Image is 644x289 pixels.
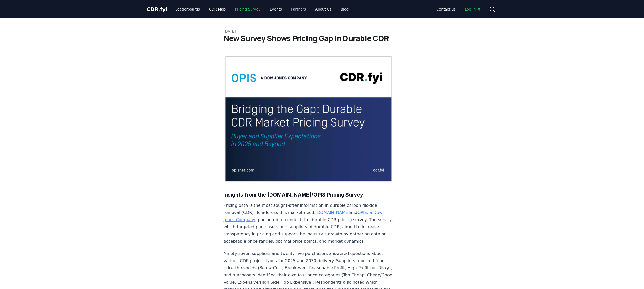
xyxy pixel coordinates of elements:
[266,5,286,14] a: Events
[287,5,310,14] a: Partners
[461,5,485,14] a: Log in
[224,202,393,245] p: Pricing data is the most sought-after information in durable carbon dioxide removal (CDR). To add...
[147,6,167,13] a: CDR.fyi
[147,6,167,12] span: CDR fyi
[205,5,230,14] a: CDR Map
[171,5,353,14] nav: Main
[432,5,460,14] a: Contact us
[432,5,485,14] nav: Main
[465,7,481,12] span: Log in
[171,5,204,14] a: Leaderboards
[311,5,335,14] a: About Us
[158,6,160,12] span: .
[224,192,363,198] strong: Insights from the [DOMAIN_NAME]/OPIS Pricing Survey
[224,34,421,43] h1: New Survey Shows Pricing Gap in Durable CDR
[224,55,393,182] img: blog post image
[315,210,350,215] a: [DOMAIN_NAME]
[224,29,421,34] p: [DATE]
[337,5,353,14] a: Blog
[231,5,264,14] a: Pricing Survey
